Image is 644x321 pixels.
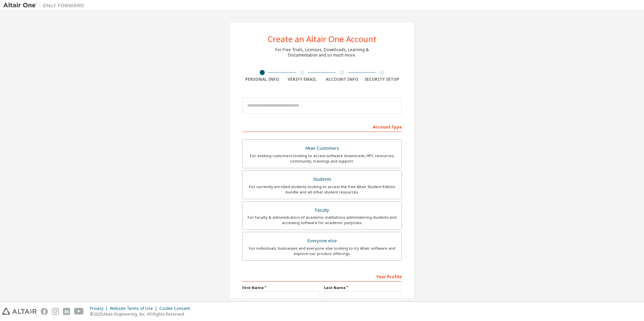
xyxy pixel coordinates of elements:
div: Create an Altair One Account [268,35,377,43]
div: For individuals, businesses and everyone else looking to try Altair software and explore our prod... [247,246,397,256]
p: © 2025 Altair Engineering, Inc. All Rights Reserved. [90,311,194,317]
img: youtube.svg [74,308,84,315]
div: Security Setup [362,77,402,82]
img: facebook.svg [41,308,48,315]
div: For Free Trials, Licenses, Downloads, Learning & Documentation and so much more. [275,47,369,58]
label: First Name [242,285,320,290]
div: Your Profile [242,271,402,282]
div: Account Type [242,121,402,132]
div: Privacy [90,306,110,311]
div: Everyone else [247,236,397,246]
div: Personal Info [242,77,282,82]
div: For currently enrolled students looking to access the free Altair Student Edition bundle and all ... [247,184,397,195]
label: Last Name [324,285,402,290]
div: Altair Customers [247,144,397,153]
div: Verify Email [282,77,322,82]
div: Account Info [322,77,362,82]
div: Website Terms of Use [110,306,159,311]
img: altair_logo.svg [2,308,37,315]
div: For existing customers looking to access software downloads, HPC resources, community, trainings ... [247,153,397,164]
img: Altair One [3,2,88,9]
img: instagram.svg [52,308,59,315]
div: Students [247,175,397,184]
div: Faculty [247,206,397,215]
img: linkedin.svg [63,308,70,315]
div: For faculty & administrators of academic institutions administering students and accessing softwa... [247,215,397,225]
div: Cookie Consent [159,306,194,311]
